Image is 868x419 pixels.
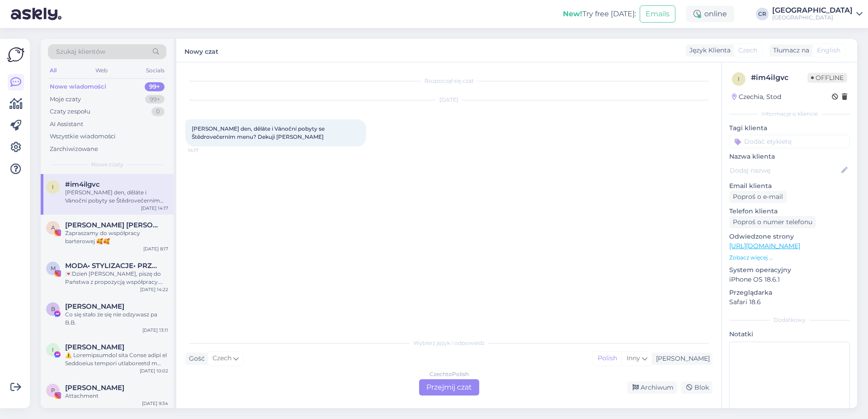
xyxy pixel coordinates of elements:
[729,265,850,275] p: System operacyjny
[730,165,840,175] input: Dodaj nazwę
[729,152,850,161] p: Nazwa klienta
[185,354,205,363] div: Gość
[65,384,124,392] span: Paweł Pokarowski
[50,107,90,116] div: Czaty zespołu
[65,302,124,311] span: Bożena Bolewicz
[729,254,850,262] p: Zobacz więcej ...
[681,381,712,394] div: Blok
[65,343,124,351] span: Igor Jafar
[729,207,850,216] p: Telefon klienta
[65,270,168,286] div: 💌Dzień [PERSON_NAME], piszę do Państwa z propozycją współpracy. Chętnie odwiedziłabym Państwa hot...
[50,120,83,129] div: AI Assistant
[769,46,809,55] div: Tłumacz na
[419,379,479,395] div: Przejmij czat
[48,65,58,76] div: All
[52,346,54,353] span: I
[772,7,853,14] div: [GEOGRAPHIC_DATA]
[145,95,165,104] div: 99+
[56,47,105,56] span: Szukaj klientów
[729,275,850,284] p: iPhone OS 18.6.1
[140,286,168,293] div: [DATE] 14:22
[65,180,100,188] span: #im4ilgvc
[143,245,168,252] div: [DATE] 8:17
[772,14,853,21] div: [GEOGRAPHIC_DATA]
[772,7,863,21] a: [GEOGRAPHIC_DATA][GEOGRAPHIC_DATA]
[142,327,168,334] div: [DATE] 13:11
[192,125,326,140] span: [PERSON_NAME] den, děláte i Vánoční pobyty se Štědrovečerním menu? Dekuji [PERSON_NAME]
[50,95,81,104] div: Moje czaty
[65,392,168,400] div: Attachment
[94,65,109,76] div: Web
[729,297,850,307] p: Safari 18.6
[144,65,166,76] div: Socials
[652,354,710,363] div: [PERSON_NAME]
[184,44,218,56] label: Nowy czat
[145,82,165,91] div: 99+
[729,288,850,297] p: Przeglądarka
[65,262,159,270] span: MODA• STYLIZACJE• PRZEGLĄDY KOLEKCJI
[50,145,98,154] div: Zarchiwizowane
[151,107,165,116] div: 0
[142,400,168,407] div: [DATE] 9:34
[212,353,231,363] span: Czech
[729,316,850,324] div: Dodatkowy
[188,147,222,154] span: 14:17
[729,216,816,228] div: Poproś o numer telefonu
[140,367,168,374] div: [DATE] 10:02
[756,8,769,20] div: CR
[729,110,850,118] div: Informacje o kliencie
[729,191,787,203] div: Poproś o e-mail
[91,160,123,169] span: Nowe czaty
[51,306,55,312] span: B
[65,311,168,327] div: Co się stało że się nie odzywasz pa B.B.
[627,354,640,362] span: Inny
[563,9,636,19] div: Try free [DATE]:
[729,232,850,241] p: Odwiedzone strony
[729,242,800,250] a: [URL][DOMAIN_NAME]
[738,75,740,82] span: i
[732,92,781,102] div: Czechia, Stod
[51,224,55,231] span: A
[640,5,675,23] button: Emails
[686,6,734,22] div: online
[7,46,24,63] img: Askly Logo
[51,387,55,394] span: P
[627,381,677,394] div: Archiwum
[65,229,168,245] div: Zapraszamy do współpracy barterowej 🥰🥰
[65,221,159,229] span: Anna Żukowska Ewa Adamczewska BLIŹNIACZKI • Bóg • rodzina • dom
[686,46,731,55] div: Język Klienta
[593,352,622,365] div: Polish
[51,265,56,272] span: M
[563,9,582,18] b: New!
[185,77,712,85] div: Rozpoczął się czat
[738,46,757,55] span: Czech
[65,188,168,205] div: [PERSON_NAME] den, děláte i Vánoční pobyty se Štědrovečerním menu? Dekuji [PERSON_NAME]
[65,351,168,367] div: ⚠️ Loremipsumdol sita Conse adipi el Seddoeius tempori utlaboreetd m aliqua enimadmini veniamqún...
[729,181,850,191] p: Email klienta
[751,72,807,83] div: # im4ilgvc
[729,135,850,148] input: Dodać etykietę
[807,73,847,83] span: Offline
[429,370,469,378] div: Czech to Polish
[729,123,850,133] p: Tagi klienta
[817,46,840,55] span: English
[52,184,54,190] span: i
[729,330,850,339] p: Notatki
[185,339,712,347] div: Wybierz język i odpowiedz
[185,96,712,104] div: [DATE]
[50,82,106,91] div: Nowe wiadomości
[50,132,116,141] div: Wszystkie wiadomości
[141,205,168,212] div: [DATE] 14:17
